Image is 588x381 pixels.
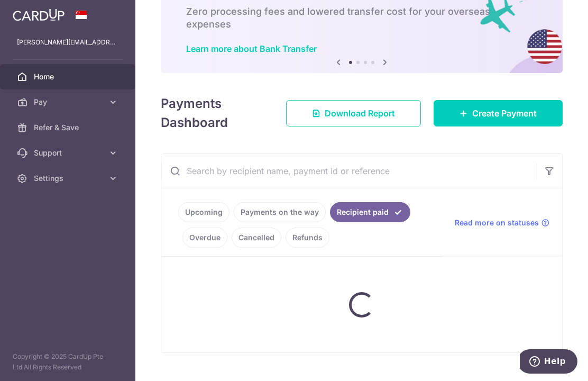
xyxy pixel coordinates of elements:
span: Home [34,71,104,82]
span: Refer & Save [34,122,104,133]
span: Support [34,148,104,158]
span: Create Payment [472,107,537,120]
img: CardUp [13,8,65,21]
h6: Zero processing fees and lowered transfer cost for your overseas expenses [186,5,537,31]
a: Create Payment [434,100,563,126]
span: Read more on statuses [455,217,539,228]
span: Download Report [325,107,395,120]
a: Download Report [286,100,421,126]
iframe: Opens a widget where you can find more information [520,349,577,376]
p: [PERSON_NAME][EMAIL_ADDRESS][PERSON_NAME][DOMAIN_NAME] [17,37,118,48]
span: Pay [34,97,104,107]
h4: Payments Dashboard [161,94,267,132]
a: Read more on statuses [455,217,549,228]
span: Settings [34,173,104,184]
a: Recipient paid [330,202,410,222]
a: Learn more about Bank Transfer [186,43,317,54]
input: Search by recipient name, payment id or reference [161,154,537,188]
